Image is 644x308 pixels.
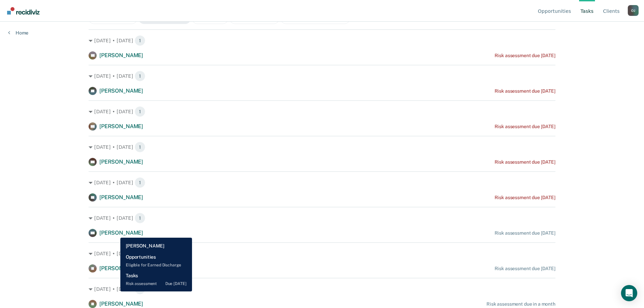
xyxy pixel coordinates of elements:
[89,35,555,46] div: [DATE] • [DATE] 1
[135,177,145,188] span: 1
[495,88,555,94] div: Risk assessment due [DATE]
[99,88,143,94] span: [PERSON_NAME]
[99,265,143,271] span: [PERSON_NAME]
[99,230,143,236] span: [PERSON_NAME]
[135,248,145,259] span: 1
[495,53,555,58] div: Risk assessment due [DATE]
[486,301,555,307] div: Risk assessment due in a month
[89,213,555,223] div: [DATE] • [DATE] 1
[89,142,555,152] div: [DATE] • [DATE] 1
[89,284,555,294] div: [DATE] • [DATE] 1
[89,106,555,117] div: [DATE] • [DATE] 1
[495,124,555,129] div: Risk assessment due [DATE]
[495,159,555,165] div: Risk assessment due [DATE]
[89,248,555,259] div: [DATE] • [DATE] 1
[495,230,555,236] div: Risk assessment due [DATE]
[135,284,145,294] span: 1
[89,71,555,81] div: [DATE] • [DATE] 1
[99,301,143,307] span: [PERSON_NAME]
[621,285,637,301] div: Open Intercom Messenger
[135,35,145,46] span: 1
[135,142,145,152] span: 1
[135,71,145,81] span: 1
[135,213,145,223] span: 1
[495,266,555,271] div: Risk assessment due [DATE]
[99,159,143,165] span: [PERSON_NAME]
[495,195,555,200] div: Risk assessment due [DATE]
[99,194,143,200] span: [PERSON_NAME]
[135,106,145,117] span: 1
[628,5,639,16] button: Profile dropdown button
[7,7,40,15] img: Recidiviz
[8,30,28,36] a: Home
[628,5,639,16] div: O J
[89,177,555,188] div: [DATE] • [DATE] 1
[99,123,143,129] span: [PERSON_NAME]
[99,52,143,58] span: [PERSON_NAME]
